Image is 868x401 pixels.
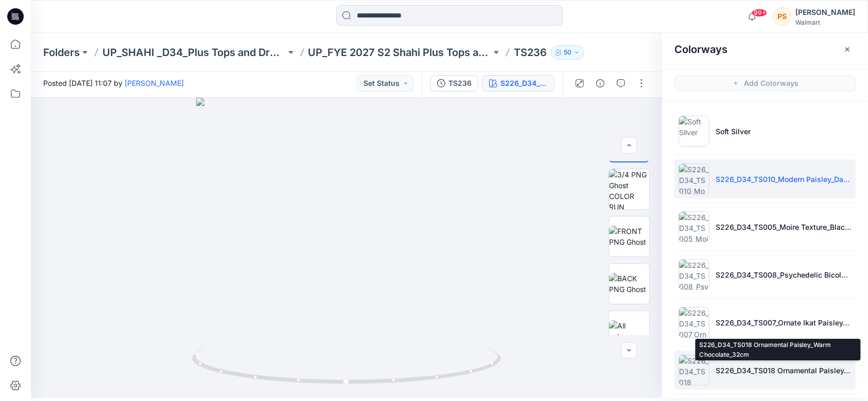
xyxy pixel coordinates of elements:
img: S226_D34_TS005_Moire Texture_Black Soot_9.14cm [679,211,709,242]
p: S226_D34_TS007_Ornate Ikat Paisley_Green Notes_32cm [716,317,852,328]
a: UP_SHAHI _D34_Plus Tops and Dresses [102,45,286,60]
span: 99+ [752,9,767,17]
div: PS [773,7,791,26]
h2: Colorways [674,43,727,56]
a: Folders [43,45,80,60]
p: S226_D34_TS010_Modern Paisley_Dark Navy_64cm_5 Colors [716,174,852,185]
button: Details [592,75,609,92]
img: S226_D34_TS010_Modern Paisley_Dark Navy_64cm_5 Colors [679,163,709,194]
img: BACK PNG Ghost [609,273,649,295]
p: S226_D34_TS005_Moire Texture_Black Soot_9.14cm [716,222,852,232]
img: S226_D34_TS018 Ornamental Paisley_Warm Chocolate_32cm [679,355,709,386]
button: 50 [551,45,584,60]
p: Soft Silver [716,126,751,137]
span: Posted [DATE] 11:07 by [43,78,184,88]
img: 3/4 PNG Ghost COLOR RUN [609,169,649,209]
p: 50 [564,47,571,58]
p: S226_D34_TS018 Ornamental Paisley_Warm Chocolate_32cm [716,365,852,376]
div: TS236 [448,78,472,89]
img: S226_D34_TS007_Ornate Ikat Paisley_Green Notes_32cm [679,307,709,338]
img: S226_D34_TS008_Psychedelic Bicolor_Dark Navy_64cm [679,259,709,290]
p: S226_D34_TS008_Psychedelic Bicolor_Dark Navy_64cm [716,269,852,280]
a: UP_FYE 2027 S2 Shahi Plus Tops and Dress [308,45,492,60]
a: [PERSON_NAME] [125,79,184,87]
img: FRONT PNG Ghost [609,226,649,247]
p: TS236 [514,45,547,60]
button: TS236 [430,75,478,92]
img: Soft Silver [679,116,709,147]
div: S226_D34_TS010_Modern Paisley_Dark Navy_64cm_5 Colors [500,78,548,89]
img: All colorways [609,320,649,342]
div: [PERSON_NAME] [795,6,855,19]
button: S226_D34_TS010_Modern Paisley_Dark Navy_64cm_5 Colors [482,75,554,92]
div: Walmart [795,19,855,26]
